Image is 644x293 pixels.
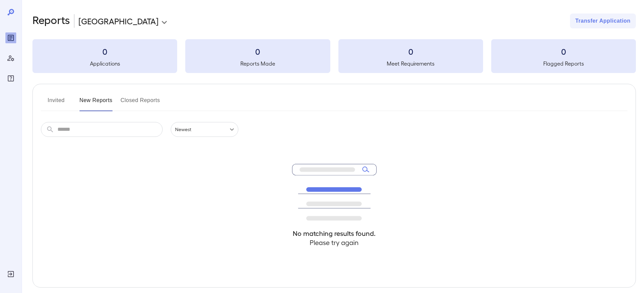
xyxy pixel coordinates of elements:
[32,46,177,57] h3: 0
[185,46,330,57] h3: 0
[32,59,177,68] h5: Applications
[79,95,113,111] button: New Reports
[338,46,483,57] h3: 0
[338,59,483,68] h5: Meet Requirements
[121,95,160,111] button: Closed Reports
[292,229,377,238] h4: No matching results found.
[78,16,159,26] p: [GEOGRAPHIC_DATA]
[5,73,16,84] div: FAQ
[292,238,377,247] h4: Please try again
[570,14,636,28] button: Transfer Application
[491,46,636,57] h3: 0
[41,95,71,111] button: Invited
[5,53,16,64] div: Manage Users
[5,32,16,43] div: Reports
[32,14,70,28] h2: Reports
[491,59,636,68] h5: Flagged Reports
[185,59,330,68] h5: Reports Made
[32,39,636,73] summary: 0Applications0Reports Made0Meet Requirements0Flagged Reports
[5,269,16,279] div: Log Out
[171,122,238,137] div: Newest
